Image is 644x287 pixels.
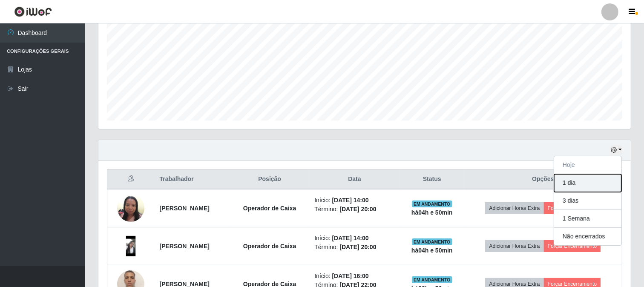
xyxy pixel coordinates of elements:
span: EM ANDAMENTO [412,238,452,245]
time: [DATE] 16:00 [332,273,369,279]
li: Início: [314,196,394,205]
time: [DATE] 14:00 [332,197,369,204]
strong: Operador de Caixa [243,243,296,250]
img: CoreUI Logo [14,6,52,17]
button: Não encerrados [554,228,621,245]
button: Adicionar Horas Extra [485,202,543,214]
th: Data [309,169,400,189]
button: Adicionar Horas Extra [485,240,543,252]
strong: há 04 h e 50 min [411,247,453,254]
strong: [PERSON_NAME] [160,205,210,212]
li: Início: [314,234,394,243]
strong: Operador de Caixa [243,205,296,212]
th: Posição [230,169,309,189]
time: [DATE] 20:00 [339,244,376,250]
button: Forçar Encerramento [544,240,601,252]
button: 3 dias [554,192,621,210]
img: 1721259813079.jpeg [117,190,144,226]
th: Opções [464,169,622,189]
button: Forçar Encerramento [544,202,601,214]
th: Status [400,169,464,189]
th: Trabalhador [155,169,230,189]
time: [DATE] 14:00 [332,235,369,241]
button: 1 dia [554,174,621,192]
img: 1737655206181.jpeg [117,236,144,256]
li: Término: [314,243,394,252]
strong: há 04 h e 50 min [411,209,453,216]
li: Término: [314,205,394,214]
span: EM ANDAMENTO [412,201,452,207]
li: Início: [314,272,394,281]
strong: [PERSON_NAME] [160,243,210,250]
time: [DATE] 20:00 [339,206,376,212]
button: 1 Semana [554,210,621,228]
span: EM ANDAMENTO [412,276,452,283]
button: Hoje [554,156,621,174]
